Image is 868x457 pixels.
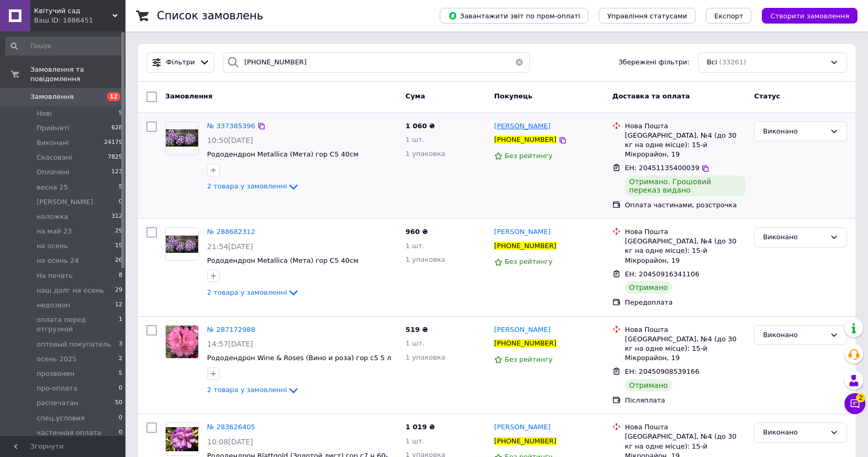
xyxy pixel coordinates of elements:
span: 519 ₴ [406,326,428,333]
a: 2 товара у замовленні [207,288,300,296]
span: 5 [119,183,122,192]
input: Пошук [5,37,123,55]
span: ЕН: 20450908539166 [625,367,699,375]
span: [PHONE_NUMBER] [494,242,556,250]
span: на май 23 [37,227,72,236]
span: 24179 [104,138,122,148]
div: Оплата частинами, розстрочка [625,200,746,210]
span: 1 упаковка [406,255,446,263]
div: [GEOGRAPHIC_DATA], №4 (до 30 кг на одне місце): 15-й Мікрорайон, 19 [625,131,746,160]
input: Пошук за номером замовлення, ПІБ покупця, номером телефону, Email, номером накладної [223,52,530,73]
span: 26 [115,256,122,265]
span: 0 [119,428,122,438]
span: № 288682312 [207,228,255,236]
span: Скасовані [37,153,72,162]
span: 29 [115,227,122,236]
div: Отримано [625,281,672,294]
span: Збережені фільтри: [619,58,690,68]
span: весна 25 [37,183,68,192]
span: 123 [111,168,122,177]
span: на осень 24 [37,256,79,265]
span: [PERSON_NAME] [37,197,93,207]
span: Без рейтингу [505,152,553,160]
a: Рододендрон Metallica (Мета) гор С5 40см [207,257,359,264]
span: [PHONE_NUMBER] [494,437,556,445]
a: 2 товара у замовленні [207,386,300,394]
button: Експорт [706,8,752,24]
div: Ваш ID: 1886451 [34,16,125,25]
span: (33261) [719,58,746,66]
div: Нова Пошта [625,227,746,237]
span: 0 [119,384,122,393]
img: Фото товару [166,236,198,253]
span: ЕН: 20451135400039 [625,164,699,172]
span: Виконані [37,138,69,148]
span: спец.условия [37,414,85,423]
span: ЕН: 20450916341106 [625,270,699,278]
span: 2 [856,393,865,403]
span: Без рейтингу [505,258,553,265]
span: 14:57[DATE] [207,340,253,348]
span: [PERSON_NAME] [494,228,551,236]
div: [GEOGRAPHIC_DATA], №4 (до 30 кг на одне місце): 15-й Мікрорайон, 19 [625,335,746,363]
h1: Список замовлень [157,9,263,22]
span: 50 [115,398,122,408]
span: Без рейтингу [505,355,553,363]
div: Отримано [625,379,672,392]
span: Рододендрон Metallica (Мета) гор С5 40см [207,150,359,158]
span: 628 [111,124,122,133]
span: Покупець [494,92,532,100]
span: 8 [119,271,122,281]
span: 3 [119,340,122,349]
a: № 337385396 [207,122,255,130]
span: Доставка та оплата [612,92,690,100]
span: [PERSON_NAME] [494,122,551,130]
span: 29 [115,286,122,295]
button: Управління статусами [599,8,695,24]
span: 7825 [108,153,122,162]
span: Прийняті [37,124,69,133]
a: [PERSON_NAME] [494,121,551,131]
span: [PERSON_NAME] [494,423,551,431]
span: 1 шт. [406,136,425,143]
span: 0 [119,197,122,207]
span: 312 [111,212,122,221]
span: 2 товара у замовленні [207,288,287,296]
span: [PHONE_NUMBER] [494,136,556,143]
div: [GEOGRAPHIC_DATA], №4 (до 30 кг на одне місце): 15-й Мікрорайон, 19 [625,237,746,265]
a: [PERSON_NAME] [494,422,551,432]
div: Нова Пошта [625,325,746,335]
span: 1 060 ₴ [406,122,435,130]
span: Замовлення [165,92,212,100]
span: 10:08[DATE] [207,438,253,446]
span: Фільтри [166,58,195,68]
span: [PERSON_NAME] [494,326,551,333]
span: Квітучий сад [34,6,112,16]
span: 1 упаковка [406,150,446,158]
span: 1 [119,315,122,334]
span: [PHONE_NUMBER] [494,339,556,347]
span: Оплачені [37,168,70,177]
span: 19 [115,241,122,251]
div: Виконано [763,232,826,243]
span: Нові [37,109,52,118]
img: Фото товару [166,427,198,452]
a: Рододендрон Wine & Roses (Вино и роза) гор с5 5 л [207,354,391,362]
div: Отримано. Грошовий переказ видано [625,175,746,196]
span: Створити замовлення [770,12,849,20]
span: Статус [754,92,780,100]
button: Створити замовлення [762,8,858,24]
span: Всі [707,58,717,68]
span: 2 товара у замовленні [207,183,287,191]
a: № 287172988 [207,326,255,333]
div: Виконано [763,330,826,341]
span: недозвон [37,300,70,310]
span: 2 [119,354,122,364]
span: наложка [37,212,68,221]
a: [PERSON_NAME] [494,325,551,335]
span: оплата перед отгрузкой [37,315,119,334]
span: Експорт [714,12,744,20]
